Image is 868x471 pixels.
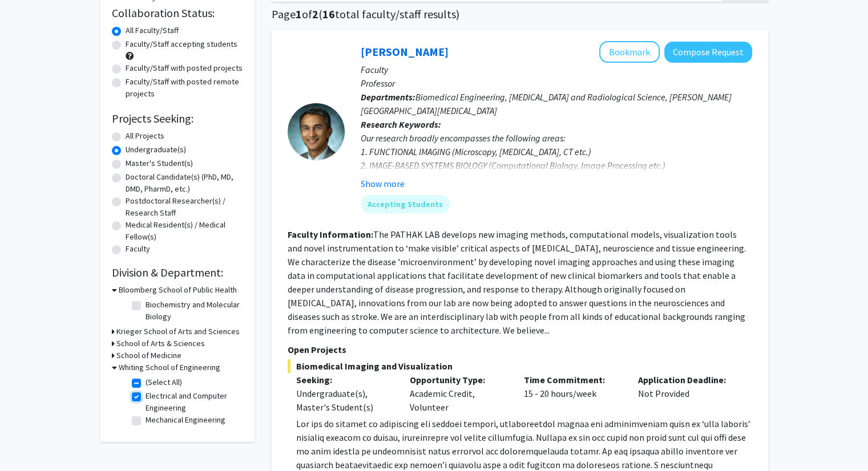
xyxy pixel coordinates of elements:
[288,343,752,356] p: Open Projects
[361,131,752,200] div: Our research broadly encompasses the following areas: 1. FUNCTIONAL IMAGING (Microscopy, [MEDICAL...
[288,229,746,336] fg-read-more: The PATHAK LAB develops new imaging methods, computational models, visualization tools and novel ...
[361,44,449,59] a: [PERSON_NAME]
[361,91,732,116] span: Biomedical Engineering, [MEDICAL_DATA] and Radiological Science, [PERSON_NAME][GEOGRAPHIC_DATA][M...
[119,362,220,373] h3: Whiting School of Engineering
[296,387,393,414] div: Undergraduate(s), Master's Student(s)
[361,76,752,90] p: Professor
[146,414,225,426] label: Mechanical Engineering
[629,373,744,414] div: Not Provided
[126,130,164,142] label: All Projects
[126,62,243,74] label: Faculty/Staff with posted projects
[126,25,179,36] label: All Faculty/Staff
[126,157,193,169] label: Master's Student(s)
[361,177,405,190] button: Show more
[112,266,243,279] h2: Division & Department:
[112,6,243,20] h2: Collaboration Status:
[126,195,243,219] label: Postdoctoral Researcher(s) / Research Staff
[272,7,768,21] h1: Page of ( total faculty/staff results)
[126,243,150,255] label: Faculty
[288,229,373,240] b: Faculty Information:
[599,41,660,63] button: Add Arvind Pathak to Bookmarks
[296,7,302,21] span: 1
[126,144,186,156] label: Undergraduate(s)
[664,42,752,63] button: Compose Request to Arvind Pathak
[638,373,735,387] p: Application Deadline:
[361,195,450,213] mat-chip: Accepting Students
[9,420,49,462] iframe: Chat
[361,119,441,130] b: Research Keywords:
[116,338,205,350] h3: School of Arts & Sciences
[322,7,335,21] span: 16
[112,112,243,125] h2: Projects Seeking:
[126,219,243,243] label: Medical Resident(s) / Medical Fellow(s)
[116,350,181,362] h3: School of Medicine
[515,373,629,414] div: 15 - 20 hours/week
[410,373,507,387] p: Opportunity Type:
[119,284,237,296] h3: Bloomberg School of Public Health
[146,299,240,323] label: Biochemistry and Molecular Biology
[524,373,621,387] p: Time Commitment:
[401,373,515,414] div: Academic Credit, Volunteer
[126,171,243,195] label: Doctoral Candidate(s) (PhD, MD, DMD, PharmD, etc.)
[288,359,752,373] span: Biomedical Imaging and Visualization
[146,376,182,388] label: (Select All)
[296,373,393,387] p: Seeking:
[146,390,240,414] label: Electrical and Computer Engineering
[361,91,415,103] b: Departments:
[361,63,752,76] p: Faculty
[312,7,318,21] span: 2
[126,38,237,50] label: Faculty/Staff accepting students
[126,76,243,100] label: Faculty/Staff with posted remote projects
[116,326,240,338] h3: Krieger School of Arts and Sciences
